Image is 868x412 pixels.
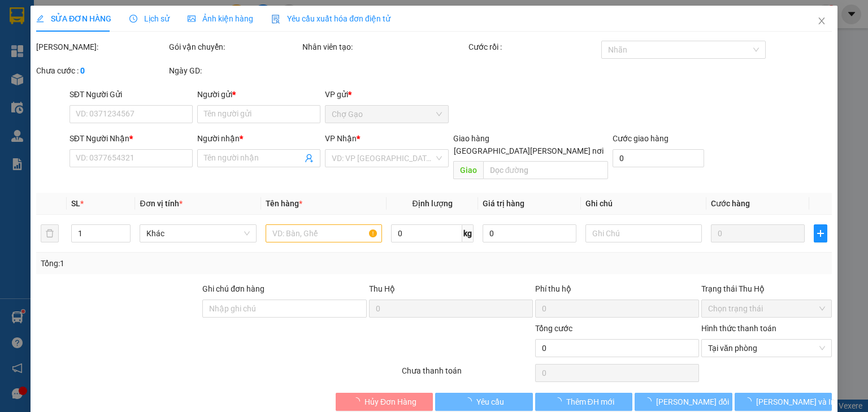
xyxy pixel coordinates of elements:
[271,14,390,23] span: Yêu cầu xuất hóa đơn điện tử
[364,396,416,408] span: Hủy Đơn Hàng
[36,15,44,23] span: edit
[302,41,466,53] div: Nhân viên tạo:
[325,134,357,143] span: VP Nhận
[535,393,633,411] button: Thêm ĐH mới
[401,365,533,384] div: Chưa thanh toán
[701,283,832,295] div: Trạng thái Thu Hộ
[129,15,137,23] span: clock-circle
[462,224,474,242] span: kg
[453,134,489,143] span: Giao hàng
[169,64,300,77] div: Ngày GD:
[453,161,483,179] span: Giao
[53,54,206,73] text: CGTLT1508250064
[36,41,167,53] div: [PERSON_NAME]:
[352,397,364,405] span: loading
[756,396,835,408] span: [PERSON_NAME] và In
[41,224,59,242] button: delete
[271,15,280,24] img: icon
[266,199,302,208] span: Tên hàng
[644,397,656,405] span: loading
[412,199,452,208] span: Định lượng
[70,88,193,101] div: SĐT Người Gửi
[535,324,572,333] span: Tổng cước
[613,149,704,167] input: Cước giao hàng
[368,284,394,293] span: Thu Hộ
[188,15,196,23] span: picture
[708,340,825,357] span: Tại văn phòng
[71,199,80,208] span: SL
[483,161,608,179] input: Dọc đường
[6,81,251,111] div: Chợ Gạo
[129,14,170,23] span: Lịch sử
[146,225,249,242] span: Khác
[701,324,776,333] label: Hình thức thanh toán
[169,41,300,53] div: Gói vận chuyển:
[325,88,448,101] div: VP gửi
[41,257,336,270] div: Tổng: 1
[635,393,732,411] button: [PERSON_NAME] đổi
[814,229,827,238] span: plus
[656,396,729,408] span: [PERSON_NAME] đổi
[468,41,599,53] div: Cước rồi :
[566,396,614,408] span: Thêm ĐH mới
[305,154,314,163] span: user-add
[70,132,193,145] div: SĐT Người Nhận
[585,224,702,242] input: Ghi Chú
[36,14,111,23] span: SỬA ĐƠN HÀNG
[188,14,253,23] span: Ảnh kiện hàng
[435,393,533,411] button: Yêu cầu
[266,224,382,242] input: VD: Bàn, Ghế
[464,397,476,405] span: loading
[711,199,750,208] span: Cước hàng
[332,106,441,123] span: Chợ Gạo
[711,224,805,242] input: 0
[449,145,608,157] span: [GEOGRAPHIC_DATA][PERSON_NAME] nơi
[613,134,669,143] label: Cước giao hàng
[197,88,320,101] div: Người gửi
[140,199,182,208] span: Đơn vị tính
[197,132,320,145] div: Người nhận
[202,284,264,293] label: Ghi chú đơn hàng
[483,199,524,208] span: Giá trị hàng
[817,16,826,25] span: close
[708,300,825,317] span: Chọn trạng thái
[744,397,756,405] span: loading
[202,300,366,318] input: Ghi chú đơn hàng
[553,397,566,405] span: loading
[814,224,827,242] button: plus
[336,393,433,411] button: Hủy Đơn Hàng
[535,283,699,300] div: Phí thu hộ
[476,396,504,408] span: Yêu cầu
[806,6,837,37] button: Close
[735,393,832,411] button: [PERSON_NAME] và In
[36,64,167,77] div: Chưa cước :
[80,66,85,75] b: 0
[581,193,706,215] th: Ghi chú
